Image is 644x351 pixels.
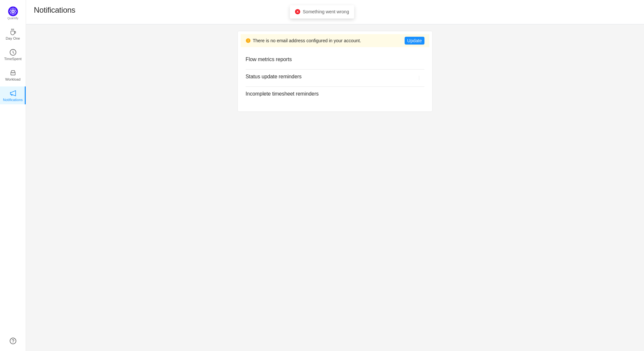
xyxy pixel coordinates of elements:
[6,35,20,41] p: Day One
[246,38,250,43] i: icon: exclamation-circle
[4,56,22,62] p: TimeSpent
[10,338,16,344] a: icon: question-circle
[7,16,19,21] p: Quantify
[253,37,361,44] span: There is no email address configured in your account.
[405,37,424,45] button: Update
[10,49,16,56] i: icon: clock-circle
[246,73,401,80] h3: Status update reminders
[10,71,16,78] a: icon: inboxWorkload
[10,90,16,97] i: icon: notification
[10,31,16,37] a: icon: coffeeDay One
[246,91,406,97] h3: Incomplete timesheet reminders
[5,76,20,82] p: Workload
[10,92,16,98] a: icon: notificationNotifications
[10,29,16,35] i: icon: coffee
[10,51,16,58] a: icon: clock-circleTimeSpent
[246,56,406,63] h3: Flow metrics reports
[303,9,349,14] span: Something went wrong
[34,5,75,15] h1: Notifications
[10,70,16,76] i: icon: inbox
[8,6,18,16] img: Quantify
[295,9,300,14] i: icon: close-circle
[3,97,23,103] p: Notifications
